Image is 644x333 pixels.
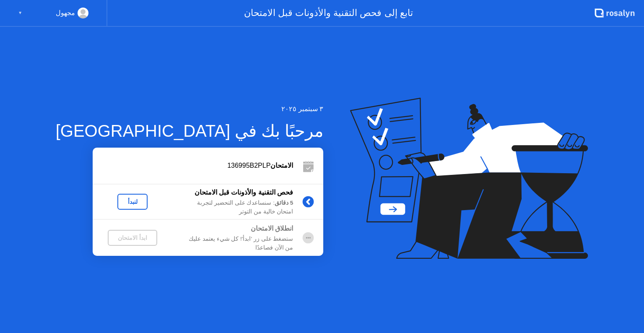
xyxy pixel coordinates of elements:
[111,234,154,241] div: ابدأ الامتحان
[93,161,293,171] div: 136995B2PLP
[117,194,148,210] button: لنبدأ
[56,104,324,114] div: ٣ سبتمبر ٢٠٢٥
[172,235,293,252] div: ستضغط على زر 'ابدأ'! كل شيء يعتمد عليك من الآن فصاعدًا
[251,225,293,232] b: انطلاق الامتحان
[121,198,144,205] div: لنبدأ
[56,118,324,143] div: مرحبًا بك في [GEOGRAPHIC_DATA]
[56,8,75,18] div: مجهول
[275,200,293,206] b: 5 دقائق
[172,199,293,216] div: : سنساعدك على التحضير لتجربة امتحان خالية من التوتر
[108,230,157,246] button: ابدأ الامتحان
[195,189,293,196] b: فحص التقنية والأذونات قبل الامتحان
[18,8,22,18] div: ▼
[270,162,293,169] b: الامتحان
